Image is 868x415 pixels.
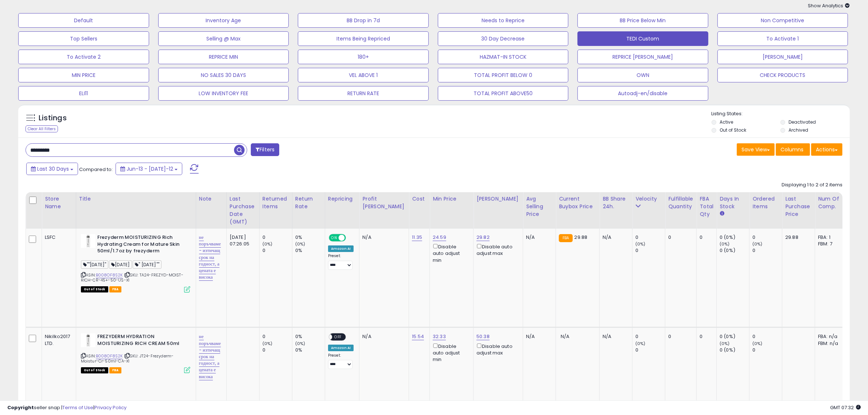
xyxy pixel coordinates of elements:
[45,333,70,346] div: Nikilko2017 LTD.
[700,333,711,340] div: 0
[720,127,746,133] label: Out of Stock
[298,86,429,101] button: RETURN RATE
[199,333,221,380] a: не поръчваме - изтичащ срок на годност, а цената е висока
[776,143,810,156] button: Columns
[720,347,749,353] div: 0 (0%)
[362,234,403,241] div: N/A
[720,241,730,247] small: (0%)
[433,243,468,264] div: Disable auto adjust min
[81,234,96,248] img: 21O6ACWiIwL._SL40_.jpg
[818,340,842,347] div: FBM: n/a
[577,31,708,46] button: TEDI Custom
[752,234,782,241] div: 0
[18,86,149,101] button: ELI11
[295,195,322,210] div: Return Rate
[412,333,424,340] a: 15.54
[789,119,816,125] label: Deactivated
[412,195,427,203] div: Cost
[789,127,808,133] label: Archived
[575,234,588,241] span: 29.88
[752,333,782,340] div: 0
[412,234,422,241] a: 11.35
[81,353,174,364] span: | SKU: JT24-Frezyderm-Moistur-Cr-50ml-CA-X1
[295,347,325,353] div: 0%
[700,234,711,241] div: 0
[81,367,108,373] span: All listings that are currently out of stock and unavailable for purchase on Amazon
[362,333,403,340] div: N/A
[18,50,149,64] button: To Activate 2
[717,13,848,28] button: Non Competitive
[133,260,161,269] span: " [DATE]""
[818,333,842,340] div: FBA: n/a
[635,341,646,346] small: (0%)
[438,50,569,64] button: HAZMAT-IN STOCK
[199,195,223,203] div: Note
[94,404,126,411] a: Privacy Policy
[295,241,305,247] small: (0%)
[298,68,429,82] button: VEL ABOVE 1
[635,333,665,340] div: 0
[328,353,354,369] div: Preset:
[752,347,782,353] div: 0
[700,195,713,218] div: FBA Total Qty
[109,367,122,373] span: FBA
[635,241,646,247] small: (0%)
[328,345,354,351] div: Amazon AI
[262,195,289,210] div: Returned Items
[158,13,289,28] button: Inventory Age
[158,50,289,64] button: REPRICE MIN
[785,195,812,218] div: Last Purchase Price
[559,195,596,210] div: Current Buybox Price
[712,110,850,117] p: Listing States:
[476,342,517,356] div: Disable auto adjust max
[561,333,569,340] span: N/A
[295,247,325,254] div: 0%
[45,195,73,210] div: Store Name
[345,235,357,241] span: OFF
[298,13,429,28] button: BB Drop in 7d
[81,333,96,347] img: 21O6ACWiIwL._SL40_.jpg
[18,68,149,82] button: MIN PRICE
[438,13,569,28] button: Needs to Reprice
[295,333,325,340] div: 0%
[720,210,724,217] small: Days In Stock.
[830,404,861,411] span: 2025-08-12 07:32 GMT
[433,234,446,241] a: 24.59
[577,68,708,82] button: OWN
[79,166,113,173] span: Compared to:
[158,68,289,82] button: NO SALES 30 DAYS
[782,182,842,189] div: Displaying 1 to 2 of 2 items
[635,195,662,203] div: Velocity
[81,234,190,292] div: ASIN:
[332,334,344,340] span: OFF
[526,333,550,340] div: N/A
[808,2,850,9] span: Show Analytics
[79,195,193,203] div: Title
[717,31,848,46] button: To Activate 1
[577,86,708,101] button: Autoadj-en/disable
[720,234,749,241] div: 0 (0%)
[635,234,665,241] div: 0
[752,195,779,210] div: Ordered Items
[717,50,848,64] button: [PERSON_NAME]
[45,234,70,241] div: LSFC
[737,143,775,156] button: Save View
[81,286,108,292] span: All listings that are currently out of stock and unavailable for purchase on Amazon
[526,234,550,241] div: N/A
[438,31,569,46] button: 30 Day Decrease
[668,195,693,210] div: Fulfillable Quantity
[752,341,763,346] small: (0%)
[26,125,58,132] div: Clear All Filters
[199,234,221,281] a: не поръчваме - изтичащ срок на годност, а цената е висока
[559,234,572,242] small: FBA
[818,241,842,247] div: FBM: 7
[262,247,292,254] div: 0
[7,404,34,411] strong: Copyright
[158,86,289,101] button: LOW INVENTORY FEE
[81,272,183,283] span: | SKU: TA24-FREZYD-MOIST-RICH-CR-45+-50-US-X1
[438,86,569,101] button: TOTAL PROFIT ABOVE50
[476,243,517,257] div: Disable auto adjust max
[7,404,126,411] div: seller snap | |
[668,333,691,340] div: 0
[438,68,569,82] button: TOTAL PROFIT BELOW 0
